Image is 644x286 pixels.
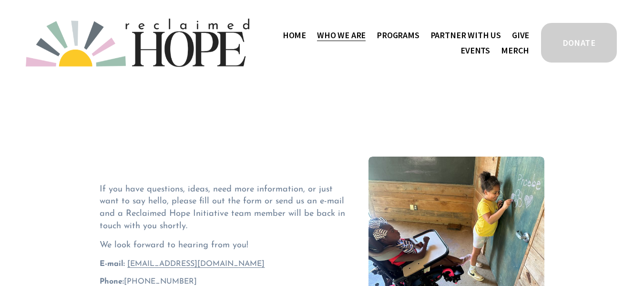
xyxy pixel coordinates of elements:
[430,28,501,42] span: Partner With Us
[100,260,125,268] strong: E-mail:
[377,28,419,42] span: Programs
[100,278,124,286] strong: Phone:
[540,21,618,64] a: DONATE
[26,19,249,67] img: Reclaimed Hope Initiative
[317,27,366,43] a: folder dropdown
[317,28,366,42] span: Who We Are
[512,27,529,43] a: Give
[377,27,419,43] a: folder dropdown
[100,185,348,231] span: If you have questions, ideas, need more information, or just want to say hello, please fill out t...
[100,278,197,286] span: ‪[PHONE_NUMBER]‬
[460,43,490,59] a: Events
[100,241,248,250] span: We look forward to hearing from you!
[127,260,265,268] a: [EMAIL_ADDRESS][DOMAIN_NAME]
[283,27,306,43] a: Home
[430,27,501,43] a: folder dropdown
[501,43,529,59] a: Merch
